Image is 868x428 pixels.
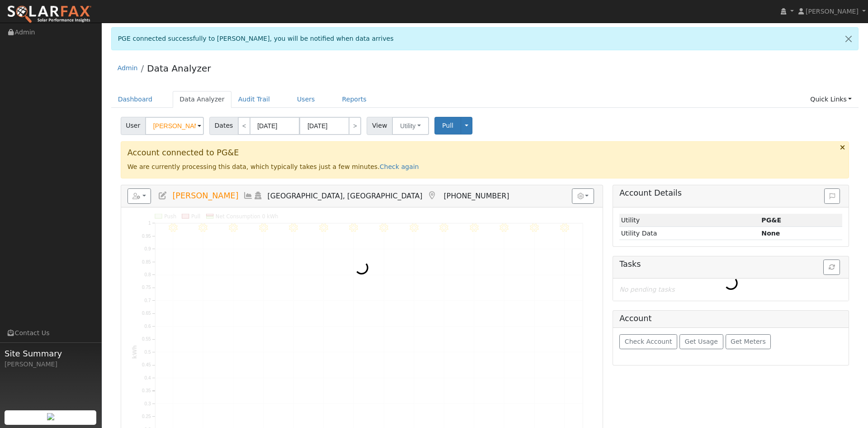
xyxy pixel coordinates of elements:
[427,191,437,200] a: Map
[679,334,723,350] button: Get Usage
[111,27,859,50] div: PGE connected successfully to [PERSON_NAME], you will be notified when data arrives
[685,338,718,345] span: Get Usage
[619,214,760,227] td: Utility
[619,227,760,240] td: Utility Data
[47,413,54,420] img: retrieve
[7,5,92,24] img: SolarFax
[145,117,204,135] input: Select a User
[121,141,849,178] div: We are currently processing this data, which typically takes just a few minutes.
[625,338,672,345] span: Check Account
[392,117,429,135] button: Utility
[238,117,250,135] a: <
[367,117,392,135] span: View
[806,8,859,15] span: [PERSON_NAME]
[290,91,322,108] a: Users
[731,338,766,345] span: Get Meters
[619,260,842,269] h5: Tasks
[172,191,238,200] span: [PERSON_NAME]
[209,117,238,135] span: Dates
[111,91,160,108] a: Dashboard
[823,260,840,275] button: Refresh
[434,117,461,135] button: Pull
[619,314,651,323] h5: Account
[726,334,771,350] button: Get Meters
[619,188,842,198] h5: Account Details
[268,192,423,200] span: [GEOGRAPHIC_DATA], [GEOGRAPHIC_DATA]
[761,230,780,237] strong: None
[824,188,840,204] button: Issue History
[121,117,146,135] span: User
[839,28,858,50] a: Close
[253,191,263,200] a: Login As (last Never)
[173,91,231,108] a: Data Analyzer
[349,117,361,135] a: >
[127,148,843,158] h3: Account connected to PG&E
[442,122,453,129] span: Pull
[147,63,211,74] a: Data Analyzer
[243,191,253,200] a: Multi-Series Graph
[380,163,419,170] a: Check again
[803,91,859,108] a: Quick Links
[619,334,677,350] button: Check Account
[231,91,277,108] a: Audit Trail
[5,347,97,360] span: Site Summary
[335,91,373,108] a: Reports
[5,360,97,369] div: [PERSON_NAME]
[158,191,168,200] a: Edit User (35546)
[443,192,509,200] span: [PHONE_NUMBER]
[761,216,781,224] strong: ID: 17181894, authorized: 08/15/25
[118,64,138,72] a: Admin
